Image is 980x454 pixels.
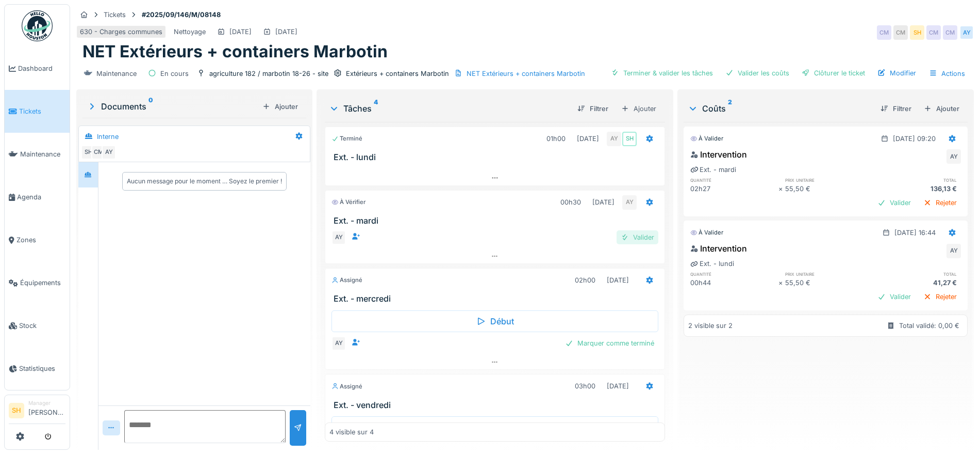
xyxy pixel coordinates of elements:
[5,304,70,347] a: Stock
[5,176,70,218] a: Agenda
[575,381,595,391] div: 03h00
[873,278,961,288] div: 41,27 €
[690,271,778,277] h6: quantité
[22,10,53,41] img: Badge_color-CXgf-gQk.svg
[690,177,778,183] h6: quantité
[331,276,362,285] div: Assigné
[690,165,736,175] div: Ext. - mardi
[873,271,961,277] h6: total
[28,399,65,407] div: Manager
[617,230,658,244] div: Valider
[877,25,891,40] div: CM
[91,145,106,160] div: CM
[926,25,941,40] div: CM
[690,184,778,194] div: 02h27
[9,399,65,424] a: SH Manager[PERSON_NAME]
[919,196,961,210] div: Rejeter
[5,90,70,133] a: Tickets
[275,27,297,37] div: [DATE]
[28,399,65,421] li: [PERSON_NAME]
[943,25,957,40] div: CM
[331,230,346,245] div: AY
[778,278,785,288] div: ×
[97,132,119,142] div: Interne
[148,100,153,113] sup: 0
[209,69,328,79] div: agriculture 182 / marbotin 18-26 - site
[5,218,70,261] a: Zones
[690,228,723,237] div: À valider
[688,102,872,115] div: Coûts
[946,149,961,164] div: AY
[577,134,599,144] div: [DATE]
[561,336,658,350] div: Marquer comme terminé
[334,294,660,304] h3: Ext. - mercredi
[104,10,126,20] div: Tickets
[5,261,70,304] a: Équipements
[607,132,621,146] div: AY
[785,184,873,194] div: 55,50 €
[778,184,785,194] div: ×
[82,42,388,61] h1: NET Extérieurs + containers Marbotin
[329,102,569,115] div: Tâches
[329,427,374,437] div: 4 visible sur 4
[20,149,65,159] span: Maintenance
[19,106,65,116] span: Tickets
[19,364,65,373] span: Statistiques
[919,290,961,304] div: Rejeter
[331,198,366,207] div: À vérifier
[873,177,961,183] h6: total
[331,310,658,332] div: Début
[873,290,915,304] div: Valider
[873,66,920,80] div: Modifier
[622,132,637,146] div: SH
[899,321,959,331] div: Total validé: 0,00 €
[334,400,660,410] h3: Ext. - vendredi
[924,66,970,81] div: Actions
[334,216,660,226] h3: Ext. - mardi
[80,27,162,37] div: 630 - Charges communes
[910,25,924,40] div: SH
[607,66,717,80] div: Terminer & valider les tâches
[785,177,873,183] h6: prix unitaire
[690,134,723,143] div: À valider
[798,66,869,80] div: Clôturer le ticket
[19,321,65,331] span: Stock
[258,100,302,114] div: Ajouter
[5,347,70,390] a: Statistiques
[873,184,961,194] div: 136,13 €
[9,403,24,418] li: SH
[17,192,65,202] span: Agenda
[785,271,873,277] h6: prix unitaire
[16,235,65,245] span: Zones
[894,228,936,238] div: [DATE] 16:44
[87,100,258,113] div: Documents
[573,102,612,116] div: Filtrer
[546,134,566,144] div: 01h00
[873,196,915,210] div: Valider
[138,10,225,20] strong: #2025/09/146/M/08148
[331,134,362,143] div: Terminé
[102,145,116,160] div: AY
[331,382,362,391] div: Assigné
[959,25,974,40] div: AY
[334,152,660,162] h3: Ext. - lundi
[690,148,747,161] div: Intervention
[617,101,661,116] div: Ajouter
[688,321,733,331] div: 2 visible sur 2
[96,69,137,79] div: Maintenance
[229,27,252,37] div: [DATE]
[346,69,449,79] div: Extérieurs + containers Marbotin
[893,134,936,144] div: [DATE] 09:20
[331,336,346,351] div: AY
[592,197,614,207] div: [DATE]
[331,416,658,438] div: Début
[690,259,734,269] div: Ext. - lundi
[160,69,189,79] div: En cours
[467,69,585,79] div: NET Extérieurs + containers Marbotin
[174,27,206,37] div: Nettoyage
[575,275,595,285] div: 02h00
[18,64,65,73] span: Dashboard
[374,102,378,115] sup: 4
[560,197,581,207] div: 00h30
[5,133,70,176] a: Maintenance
